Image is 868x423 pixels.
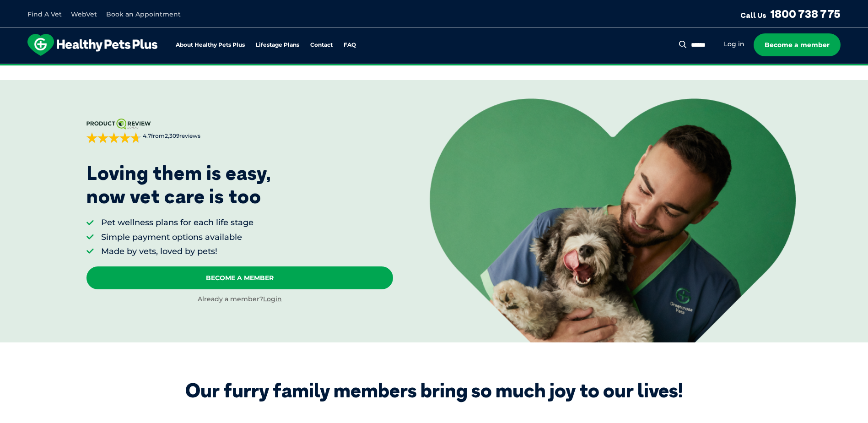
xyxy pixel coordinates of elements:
img: <p>Loving them is easy, <br /> now vet care is too</p> [430,98,796,342]
strong: 4.7 [143,132,151,139]
div: 4.7 out of 5 stars [86,132,141,143]
p: Loving them is easy, now vet care is too [86,162,271,208]
li: Simple payment options available [101,232,253,243]
span: from [141,132,200,140]
div: Our furry family members bring so much joy to our lives! [185,379,683,402]
a: 4.7from2,309reviews [86,119,393,143]
span: 2,309 reviews [165,132,200,139]
li: Pet wellness plans for each life stage [101,217,253,228]
div: Already a member? [86,295,393,304]
li: Made by vets, loved by pets! [101,246,253,257]
a: Become A Member [86,266,393,289]
a: Login [263,295,282,303]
